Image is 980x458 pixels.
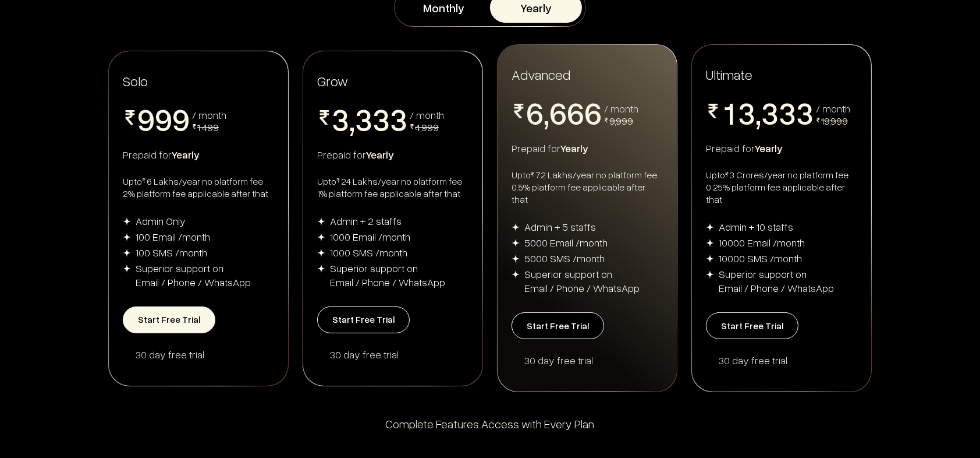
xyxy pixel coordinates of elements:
[544,97,549,132] span: ,
[512,239,520,247] img: img
[172,103,190,135] span: 9
[796,128,814,160] span: 4
[332,135,349,166] span: 4
[136,214,186,228] div: Admin Only
[390,103,407,135] span: 3
[372,135,390,166] span: 4
[706,239,714,247] img: img
[526,97,544,128] span: 6
[123,306,215,333] button: Start Free Trial
[584,97,602,128] span: 6
[761,97,779,128] span: 3
[512,104,526,118] img: pricing-rupee
[317,175,468,200] div: Upto 24 Lakhs/year no platform fee 1% platform fee applicable after that
[549,128,567,160] span: 7
[317,249,325,257] img: img
[755,142,783,154] span: Yearly
[719,251,802,265] div: 10000 SMS /month
[136,261,251,289] div: Superior support on Email / Phone / WhatsApp
[719,220,793,234] div: Admin + 10 staffs
[336,176,340,185] sup: ₹
[317,147,468,161] div: Prepaid for
[317,233,325,241] img: img
[317,265,325,273] img: img
[192,124,197,129] img: pricing-rupee
[332,103,349,135] span: 3
[123,217,131,226] img: img
[330,347,468,361] div: 30 day free trial
[719,235,805,249] div: 10000 Email /month
[524,267,640,295] div: Superior support on Email / Phone / WhatsApp
[706,312,798,339] button: Start Free Trial
[512,223,520,231] img: img
[604,118,609,122] img: pricing-rupee
[137,103,155,135] span: 9
[410,124,414,129] img: pricing-rupee
[330,214,402,228] div: Admin + 2 staffs
[706,223,714,231] img: img
[136,230,210,244] div: 100 Email /month
[512,141,663,155] div: Prepaid for
[706,65,752,83] span: Ultimate
[317,110,332,125] img: pricing-rupee
[609,114,633,127] span: 9,999
[755,97,761,132] span: ,
[512,169,663,206] div: Upto 72 Lakhs/year no platform fee 0.5% platform fee applicable after that
[372,103,390,135] span: 3
[415,121,439,133] span: 4,999
[738,97,755,128] span: 3
[779,97,796,128] span: 3
[706,104,720,118] img: pricing-rupee
[192,110,226,120] div: / month
[317,217,325,226] img: img
[761,128,779,160] span: 4
[330,261,445,289] div: Superior support on Email / Phone / WhatsApp
[317,306,410,333] button: Start Free Trial
[549,97,567,128] span: 6
[136,245,207,259] div: 100 SMS /month
[172,148,200,161] span: Yearly
[584,128,602,160] span: 7
[816,103,850,114] div: / month
[366,148,394,161] span: Yearly
[349,103,355,138] span: ,
[355,135,372,166] span: 4
[706,270,714,279] img: img
[123,110,137,125] img: pricing-rupee
[123,233,131,241] img: img
[706,169,857,206] div: Upto 3 Crores/year no platform fee 0.25% platform fee applicable after that
[123,175,274,200] div: Upto 6 Lakhs/year no platform fee 2% platform fee applicable after that
[123,249,131,257] img: img
[390,135,407,166] span: 4
[821,114,848,127] span: 19,999
[604,103,638,114] div: / month
[524,251,605,265] div: 5000 SMS /month
[410,110,444,120] div: / month
[524,353,663,367] div: 30 day free trial
[706,255,714,263] img: img
[142,176,145,185] sup: ₹
[512,255,520,263] img: img
[531,170,534,178] sup: ₹
[123,147,274,161] div: Prepaid for
[524,220,596,234] div: Admin + 5 staffs
[330,245,407,259] div: 1000 SMS /month
[197,121,219,133] span: 1,499
[355,103,372,135] span: 3
[796,97,814,128] span: 3
[155,103,172,135] span: 9
[719,353,857,367] div: 30 day free trial
[524,235,608,249] div: 5000 Email /month
[123,72,148,89] span: Solo
[560,142,588,154] span: Yearly
[567,128,584,160] span: 7
[317,72,348,89] span: Grow
[330,230,410,244] div: 1000 Email /month
[779,128,796,160] span: 4
[738,128,755,160] span: 4
[136,347,274,361] div: 30 day free trial
[720,128,738,160] span: 2
[725,170,729,178] sup: ₹
[719,267,834,295] div: Superior support on Email / Phone / WhatsApp
[123,265,131,273] img: img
